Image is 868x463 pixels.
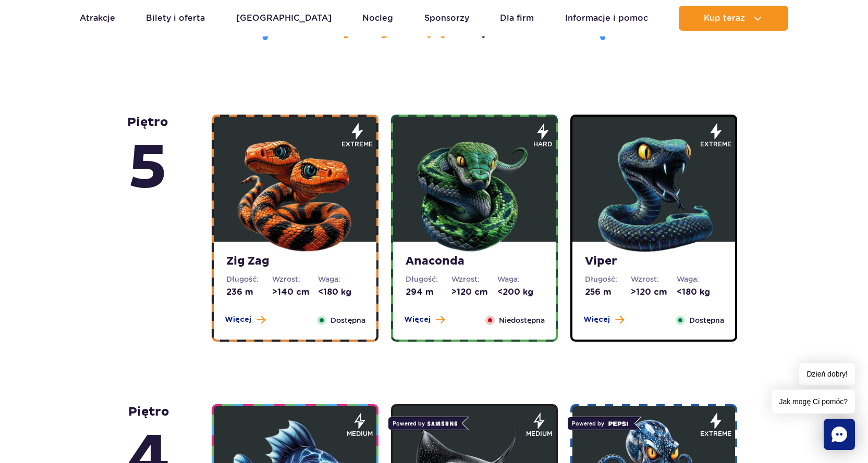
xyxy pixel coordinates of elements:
span: Jak mogę Ci pomóc? [772,390,855,414]
dt: Długość: [406,274,451,284]
strong: Anaconda [406,254,543,269]
div: Chat [824,419,855,450]
span: medium [526,429,552,439]
dt: Waga: [318,274,364,284]
span: hard [533,140,552,149]
span: Więcej [583,315,610,325]
dt: Waga: [677,274,723,284]
img: 683e9d18e24cb188547945.png [233,130,358,255]
span: Dzień dobry! [799,363,855,385]
img: 683e9d7f6dccb324111516.png [412,130,537,255]
dt: Wzrost: [272,274,318,284]
span: Powered by [567,417,634,430]
dd: 236 m [226,286,272,298]
span: Dostępna [331,315,365,326]
a: Dla firm [500,6,534,31]
dd: <180 kg [677,286,723,298]
span: extreme [700,140,731,149]
button: Więcej [583,315,624,325]
a: Informacje i pomoc [565,6,648,31]
span: extreme [700,429,731,439]
dd: >120 cm [451,286,497,298]
dd: <180 kg [318,286,364,298]
a: Sponsorzy [424,6,469,31]
button: Więcej [404,315,445,325]
dd: >120 cm [631,286,677,298]
span: Więcej [404,315,431,325]
img: 683e9da1f380d703171350.png [591,130,716,255]
dd: 294 m [406,286,451,298]
span: Kup teraz [704,14,745,23]
span: Powered by [388,417,462,430]
button: Kup teraz [679,6,788,31]
dt: Waga: [497,274,543,284]
dt: Wzrost: [631,274,677,284]
dd: >140 cm [272,286,318,298]
strong: piętro [127,115,168,207]
dd: <200 kg [497,286,543,298]
button: Więcej [225,315,265,325]
span: Dostępna [689,315,724,326]
a: Atrakcje [80,6,115,31]
span: 5 [127,130,168,207]
span: extreme [341,140,373,149]
span: Niedostępna [499,315,545,326]
dt: Długość: [585,274,631,284]
a: Nocleg [362,6,393,31]
span: Więcej [225,315,251,325]
dt: Długość: [226,274,272,284]
dt: Wzrost: [451,274,497,284]
a: Bilety i oferta [146,6,205,31]
strong: Viper [585,254,723,269]
dd: 256 m [585,286,631,298]
a: [GEOGRAPHIC_DATA] [236,6,332,31]
span: medium [347,429,373,439]
strong: Zig Zag [226,254,364,269]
